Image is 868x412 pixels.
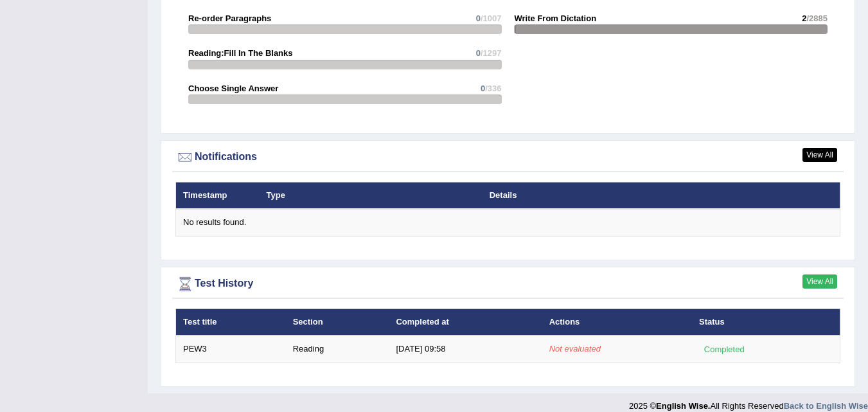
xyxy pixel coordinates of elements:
td: PEW3 [176,336,286,363]
span: /336 [485,84,501,93]
td: Reading [286,336,389,363]
span: /1007 [481,13,502,23]
th: Details [483,182,763,209]
th: Section [286,309,389,336]
th: Timestamp [176,182,260,209]
span: 2 [802,13,806,23]
div: 2025 © All Rights Reserved [629,393,868,412]
th: Actions [542,309,692,336]
strong: English Wise. [656,401,710,411]
strong: Write From Dictation [515,13,597,23]
span: 0 [476,48,481,58]
span: 0 [476,13,481,23]
th: Completed at [389,309,542,336]
em: Not evaluated [549,344,601,354]
th: Test title [176,309,286,336]
div: No results found. [183,217,833,229]
a: Back to English Wise [784,401,868,411]
strong: Re-order Paragraphs [188,13,271,23]
span: /2885 [806,13,828,23]
td: [DATE] 09:58 [389,336,542,363]
span: 0 [481,84,485,93]
div: Test History [175,274,840,294]
a: View All [802,274,837,289]
strong: Choose Single Answer [188,84,278,93]
th: Status [692,309,840,336]
span: /1297 [481,48,502,58]
th: Type [260,182,483,209]
div: Notifications [175,148,840,167]
a: View All [802,148,837,162]
strong: Reading:Fill In The Blanks [188,48,293,58]
div: Completed [699,343,749,356]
